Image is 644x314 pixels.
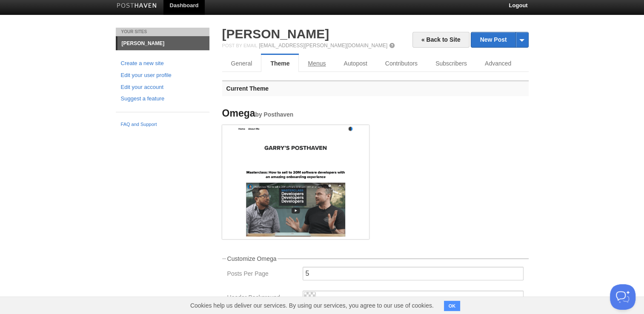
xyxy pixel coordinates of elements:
[121,83,204,92] a: Edit your account
[116,28,209,36] li: Your Sites
[121,71,204,80] a: Edit your user profile
[471,32,528,47] a: New Post
[227,294,298,303] label: Header Background
[222,108,369,119] h4: Omega
[117,37,209,50] a: [PERSON_NAME]
[261,55,299,72] a: Theme
[222,27,329,41] a: [PERSON_NAME]
[121,59,204,68] a: Create a new site
[226,256,278,262] legend: Customize Omega
[117,3,157,9] img: Posthaven-bar
[476,55,520,72] a: Advanced
[426,55,476,72] a: Subscribers
[259,43,387,49] a: [EMAIL_ADDRESS][PERSON_NAME][DOMAIN_NAME]
[444,301,461,311] button: OK
[222,55,261,72] a: General
[412,32,469,48] a: « Back to Site
[335,55,376,72] a: Autopost
[222,125,369,237] img: Screenshot
[222,43,258,48] span: Post by Email
[121,94,204,103] a: Suggest a feature
[376,55,426,72] a: Contributors
[610,284,635,310] iframe: Help Scout Beacon - Open
[182,297,442,314] span: Cookies help us deliver our services. By using our services, you agree to our use of cookies.
[121,121,204,128] a: FAQ and Support
[299,55,335,72] a: Menus
[227,271,298,279] label: Posts Per Page
[222,80,529,96] h3: Current Theme
[255,111,293,118] small: by Posthaven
